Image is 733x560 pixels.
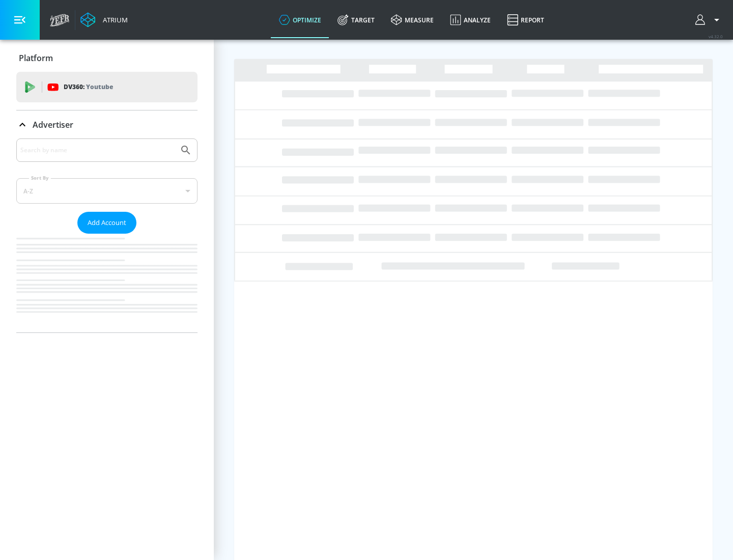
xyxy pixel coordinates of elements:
nav: list of Advertiser [16,234,198,332]
a: Target [329,2,383,38]
p: Advertiser [33,119,73,130]
a: Atrium [80,12,128,27]
div: Atrium [99,15,128,24]
div: DV360: Youtube [16,72,198,102]
a: measure [383,2,442,38]
div: Platform [16,44,198,72]
a: Analyze [442,2,499,38]
div: A-Z [16,178,198,204]
input: Search by name [20,144,175,157]
p: Youtube [86,81,113,92]
a: Report [499,2,552,38]
span: v 4.32.0 [709,34,723,39]
span: Add Account [88,217,126,229]
p: Platform [19,52,53,64]
label: Sort By [29,175,51,181]
div: Advertiser [16,110,198,139]
a: optimize [271,2,329,38]
p: DV360: [64,81,113,93]
div: Advertiser [16,138,198,332]
button: Add Account [77,212,136,234]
